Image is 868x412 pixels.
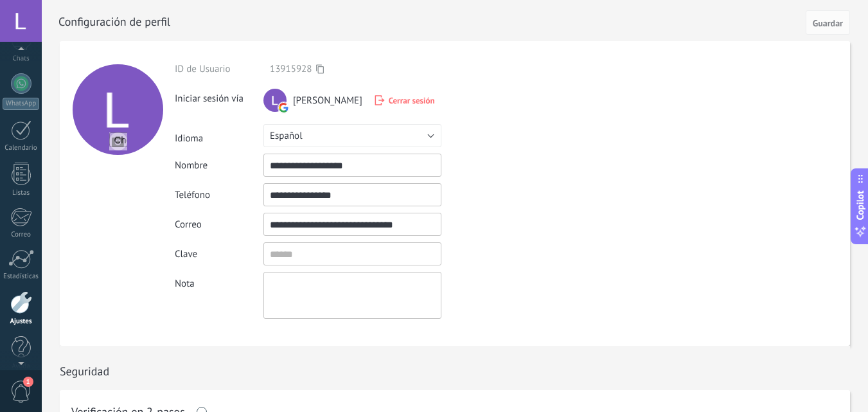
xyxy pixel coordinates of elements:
span: Cerrar sesión [389,95,435,106]
div: Teléfono [175,189,263,201]
div: Nota [175,272,263,290]
span: 1 [23,377,33,387]
div: Nombre [175,159,263,172]
span: 13915928 [270,63,312,75]
div: Iniciar sesión vía [175,87,263,105]
div: Correo [3,231,40,239]
div: Clave [175,248,263,260]
button: Español [263,124,441,147]
div: ID de Usuario [175,63,263,75]
div: Estadísticas [3,273,40,281]
span: Español [270,130,303,142]
span: Copilot [854,190,867,220]
div: WhatsApp [3,98,39,110]
span: Guardar [813,19,843,28]
h1: Seguridad [60,364,109,379]
span: [PERSON_NAME] [293,94,362,107]
div: Ajustes [3,318,40,326]
button: Guardar [806,10,850,35]
div: Idioma [175,127,263,145]
div: Calendario [3,144,40,152]
div: Correo [175,219,263,231]
div: Listas [3,189,40,197]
